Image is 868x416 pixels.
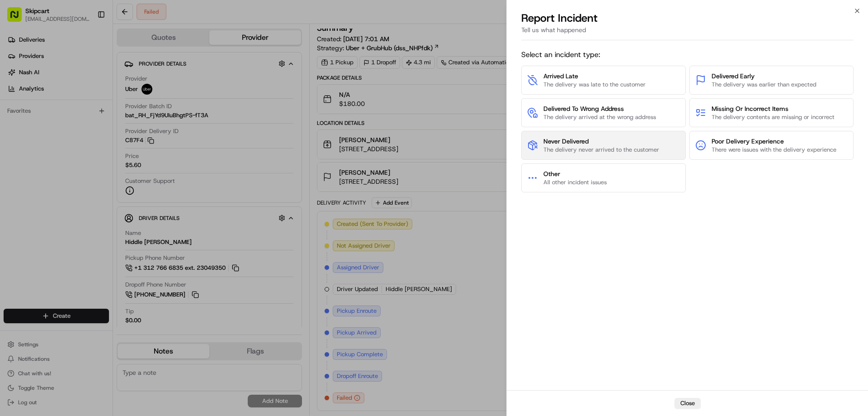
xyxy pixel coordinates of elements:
[689,66,854,95] button: Delivered EarlyThe delivery was earlier than expected
[689,131,854,160] button: Poor Delivery ExperienceThere were issues with the delivery experience
[31,96,114,103] div: We're available if you need us!
[521,66,686,95] button: Arrived LateThe delivery was late to the customer
[521,163,686,192] button: OtherAll other incident issues
[521,25,854,40] div: Tell us what happened
[543,146,659,154] span: The delivery never arrived to the customer
[521,49,854,60] span: Select an incident type:
[543,113,656,121] span: The delivery arrived at the wrong address
[85,131,145,140] span: API Documentation
[31,86,148,96] div: Start new chat
[543,72,646,81] span: Arrived Late
[5,128,73,144] a: 📗Knowledge Base
[712,104,835,113] span: Missing Or Incorrect Items
[9,9,27,27] img: Nash
[521,11,598,25] p: Report Incident
[9,36,165,51] p: Welcome 👋
[675,398,701,409] button: Close
[76,132,84,139] div: 💻
[18,131,69,140] span: Knowledge Base
[521,98,686,127] button: Delivered To Wrong AddressThe delivery arrived at the wrong address
[543,178,607,186] span: All other incident issues
[543,81,646,89] span: The delivery was late to the customer
[9,132,16,139] div: 📗
[154,89,165,100] button: Start new chat
[712,72,816,81] span: Delivered Early
[689,98,854,127] button: Missing Or Incorrect ItemsThe delivery contents are missing or incorrect
[521,131,686,160] button: Never DeliveredThe delivery never arrived to the customer
[712,81,816,89] span: The delivery was earlier than expected
[9,86,25,103] img: 1736555255976-a54dd68f-1ca7-489b-9aae-adbdc363a1c4
[543,169,607,178] span: Other
[712,146,836,154] span: There were issues with the delivery experience
[712,113,835,121] span: The delivery contents are missing or incorrect
[712,137,836,146] span: Poor Delivery Experience
[543,104,656,113] span: Delivered To Wrong Address
[73,128,149,144] a: 💻API Documentation
[64,153,109,160] a: Powered byPylon
[24,58,149,68] input: Clear
[90,153,109,160] span: Pylon
[543,137,659,146] span: Never Delivered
